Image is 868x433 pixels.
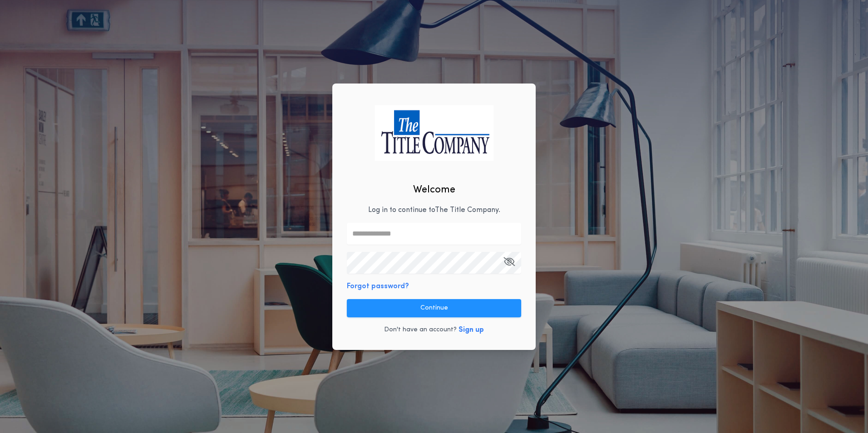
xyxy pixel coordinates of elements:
[413,182,455,197] h2: Welcome
[347,299,521,317] button: Continue
[375,105,493,161] img: logo
[347,281,409,292] button: Forgot password?
[384,325,457,335] p: Don't have an account?
[368,205,500,216] p: Log in to continue to The Title Company .
[459,325,484,335] button: Sign up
